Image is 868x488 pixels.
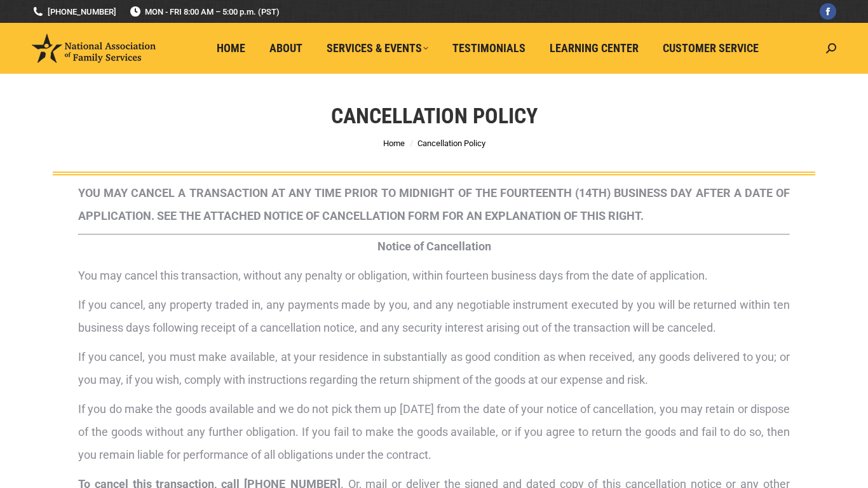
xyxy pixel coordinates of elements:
p: You may cancel this transaction, without any penalty or obligation, within fourteen business days... [78,264,790,287]
span: Services & Events [327,41,428,55]
strong: YOU MAY CANCEL A TRANSACTION AT ANY TIME PRIOR TO MIDNIGHT OF THE FOURTEENTH (14 ) BUSINESS DAY A... [78,186,790,222]
span: Learning Center [550,41,639,55]
a: Facebook page opens in new window [820,3,836,20]
p: If you do make the goods available and we do not pick them up [DATE] from the date of your notice... [78,398,790,466]
strong: Notice of Cancellation [377,240,491,253]
img: National Association of Family Services [32,34,156,63]
h1: Cancellation Policy [331,102,538,130]
a: [PHONE_NUMBER] [32,6,116,18]
span: Customer Service [663,41,759,55]
p: If you cancel, you must make available, at your residence in substantially as good condition as w... [78,346,790,391]
a: Testimonials [444,36,534,60]
a: Home [208,36,254,60]
span: Home [217,41,245,55]
a: About [261,36,311,60]
a: Customer Service [654,36,768,60]
a: Home [383,139,405,148]
span: Testimonials [452,41,526,55]
span: TH [592,186,607,200]
p: If you cancel, any property traded in, any payments made by you, and any negotiable instrument ex... [78,294,790,339]
a: Learning Center [541,36,648,60]
span: About [269,41,302,55]
span: Cancellation Policy [417,139,485,148]
span: MON - FRI 8:00 AM – 5:00 p.m. (PST) [129,6,280,18]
